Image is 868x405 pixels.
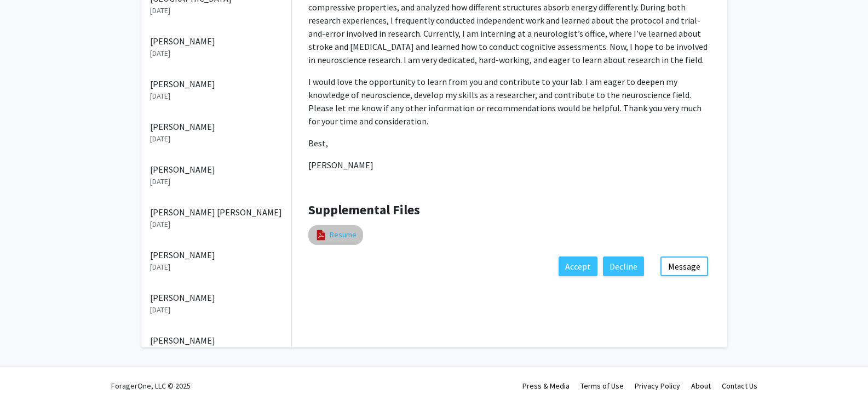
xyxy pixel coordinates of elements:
a: Privacy Policy [635,381,680,391]
div: ForagerOne, LLC © 2025 [111,367,191,405]
h4: Supplemental Files [308,202,711,218]
a: Contact Us [722,381,757,391]
p: [DATE] [150,176,283,187]
p: [PERSON_NAME] [150,291,283,304]
p: [DATE] [150,133,283,145]
a: About [691,381,711,391]
p: [PERSON_NAME] [150,77,283,90]
button: Decline [603,256,644,276]
button: Accept [559,256,597,276]
p: [PERSON_NAME] [150,120,283,133]
p: [DATE] [150,261,283,273]
a: Press & Media [522,381,570,391]
p: [DATE] [150,219,283,230]
p: [PERSON_NAME] [150,248,283,261]
p: [PERSON_NAME] [308,158,711,172]
p: [PERSON_NAME] [PERSON_NAME] [150,206,283,219]
p: [PERSON_NAME] [150,334,283,347]
p: [DATE] [150,304,283,316]
iframe: Chat [8,356,47,397]
p: Best, [308,136,711,150]
p: [PERSON_NAME] [150,163,283,176]
img: pdf_icon.png [315,229,327,241]
p: [DATE] [150,48,283,59]
p: [PERSON_NAME] [150,35,283,48]
p: [DATE] [150,5,283,16]
a: Resume [330,229,357,241]
button: Message [660,256,708,276]
p: [DATE] [150,347,283,358]
p: I would love the opportunity to learn from you and contribute to your lab. I am eager to deepen m... [308,75,711,128]
a: Terms of Use [580,381,624,391]
p: [DATE] [150,90,283,102]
